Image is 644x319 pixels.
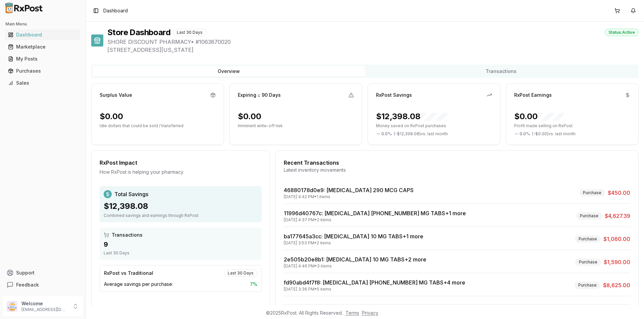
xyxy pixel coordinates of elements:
[104,240,258,249] div: 9
[5,65,80,77] a: Purchases
[104,281,173,288] span: Average savings per purchase:
[575,282,600,289] div: Purchase
[514,111,565,122] div: $0.00
[107,46,639,54] span: [STREET_ADDRESS][US_STATE]
[104,250,258,256] div: Last 30 Days
[514,92,552,98] div: RxPost Earnings
[284,217,466,223] div: [DATE] 4:37 PM • 2 items
[284,187,414,193] a: 46880178d0e9: [MEDICAL_DATA] 290 MCG CAPS
[284,194,414,200] div: [DATE] 4:42 PM • 1 items
[603,281,630,289] span: $8,625.00
[250,281,257,288] span: 7 %
[284,210,466,217] a: 11996d40767c: [MEDICAL_DATA] [PHONE_NUMBER] MG TABS+1 more
[238,111,261,122] div: $0.00
[173,29,206,36] div: Last 30 Days
[5,29,80,41] a: Dashboard
[107,38,639,46] span: SHORE DISCOUNT PHARMACY • # 1063870020
[107,27,170,38] h1: Store Dashboard
[8,68,77,74] div: Purchases
[576,212,602,220] div: Purchase
[3,3,46,13] img: RxPost Logo
[284,167,630,173] div: Latest inventory movements
[3,42,83,52] button: Marketplace
[394,131,448,137] span: ( - $12,398.08 ) vs. last month
[224,269,257,277] div: Last 30 Days
[8,56,77,62] div: My Posts
[100,123,216,129] p: Idle dollars that could be sold / transferred
[579,189,605,196] div: Purchase
[575,235,601,243] div: Purchase
[104,201,258,212] div: $12,398.08
[100,92,132,98] div: Surplus Value
[7,301,17,312] img: User avatar
[8,80,77,86] div: Sales
[3,54,83,64] button: My Posts
[381,131,392,137] span: 0.0 %
[604,258,630,266] span: $1,590.00
[345,310,359,316] a: Terms
[284,256,426,263] a: 2e505b20e8b1: [MEDICAL_DATA] 10 MG TABS+2 more
[238,123,354,129] p: Imminent write-off risk
[575,258,601,266] div: Purchase
[103,7,128,14] span: Dashboard
[100,159,262,167] div: RxPost Impact
[103,7,128,14] nav: breadcrumb
[21,307,68,312] p: [EMAIL_ADDRESS][DOMAIN_NAME]
[93,66,365,77] button: Overview
[8,31,77,38] div: Dashboard
[605,212,630,220] span: $4,627.39
[376,92,412,98] div: RxPost Savings
[5,77,80,89] a: Sales
[608,189,630,197] span: $450.00
[3,78,83,88] button: Sales
[3,267,83,279] button: Support
[376,123,492,129] p: Money saved on RxPost purchases
[104,213,258,218] div: Combined savings and earnings through RxPost
[284,240,423,246] div: [DATE] 3:53 PM • 2 items
[16,282,39,288] span: Feedback
[114,190,148,198] span: Total Savings
[21,300,68,307] p: Welcome
[362,310,378,316] a: Privacy
[284,233,423,240] a: ba177645a3cc: [MEDICAL_DATA] 10 MG TABS+1 more
[284,279,465,286] a: fd90abd4f7f8: [MEDICAL_DATA] [PHONE_NUMBER] MG TABS+4 more
[520,131,530,137] span: 0.0 %
[112,232,143,238] span: Transactions
[3,29,83,40] button: Dashboard
[284,287,465,292] div: [DATE] 3:36 PM • 5 items
[100,111,123,122] div: $0.00
[5,41,80,53] a: Marketplace
[5,53,80,65] a: My Posts
[603,235,630,243] span: $1,060.00
[284,263,426,269] div: [DATE] 4:46 PM • 3 items
[104,270,153,276] div: RxPost vs Traditional
[3,279,83,291] button: Feedback
[365,66,637,77] button: Transactions
[100,169,262,175] div: How RxPost is helping your pharmacy
[5,21,80,27] h2: Main Menu
[238,92,281,98] div: Expiring ≤ 90 Days
[532,131,576,137] span: ( - $0.00 ) vs. last month
[284,159,630,167] div: Recent Transactions
[376,111,447,122] div: $12,398.08
[8,44,77,50] div: Marketplace
[3,66,83,76] button: Purchases
[514,123,630,129] p: Profit made selling on RxPost
[284,304,630,315] button: View All Transactions
[605,29,639,36] div: Status: Active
